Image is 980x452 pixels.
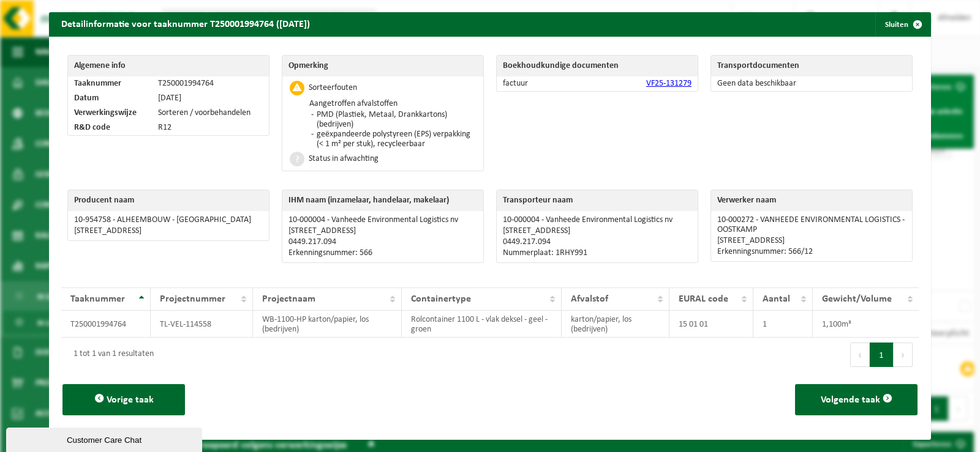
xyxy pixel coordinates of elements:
td: 1,100m³ [813,311,919,338]
li: PMD (Plastiek, Metaal, Drankkartons) (bedrijven) [314,110,476,130]
td: 15 01 01 [669,311,753,338]
span: Projectnummer [160,294,225,304]
p: 0449.217.094 [503,237,692,247]
button: Previous [850,343,870,367]
td: Verwerkingswijze [68,106,152,120]
div: Status in afwachting [309,155,379,163]
td: 1 [753,311,813,338]
th: Transporteur naam [497,190,698,211]
th: IHM naam (inzamelaar, handelaar, makelaar) [282,190,483,211]
p: 0449.217.094 [288,237,477,247]
div: Sorteerfouten [309,84,357,92]
th: Transportdocumenten [711,56,889,76]
td: Geen data beschikbaar [711,76,912,91]
td: R12 [152,120,269,135]
td: Sorteren / voorbehandelen [152,106,269,120]
button: Volgende taak [795,384,918,415]
button: Next [894,343,913,367]
p: 10-954758 - ALHEEMBOUW - [GEOGRAPHIC_DATA] [74,215,263,225]
td: Rolcontainer 1100 L - vlak deksel - geel - groen [402,311,562,338]
div: 1 tot 1 van 1 resultaten [67,344,154,366]
span: Aantal [763,294,790,304]
th: Verwerker naam [711,190,912,211]
button: 1 [870,343,894,367]
h2: Detailinformatie voor taaknummer T250001994764 ([DATE]) [49,12,322,35]
button: Sluiten [875,12,930,37]
th: Producent naam [68,190,269,211]
span: Taaknummer [70,294,125,304]
a: VF25-131279 [646,79,692,88]
span: Volgende taak [821,395,880,405]
td: R&D code [68,120,152,135]
td: factuur [497,76,576,91]
p: [STREET_ADDRESS] [288,226,477,236]
p: [STREET_ADDRESS] [503,226,692,236]
iframe: chat widget [6,425,205,452]
th: Boekhoudkundige documenten [497,56,698,76]
td: T250001994764 [61,311,151,338]
p: Erkenningsnummer: 566 [288,248,477,258]
td: karton/papier, los (bedrijven) [562,311,669,338]
p: [STREET_ADDRESS] [717,236,906,246]
p: [STREET_ADDRESS] [74,226,263,236]
th: Opmerking [282,56,483,76]
td: TL-VEL-114558 [151,311,252,338]
span: Projectnaam [262,294,315,304]
td: WB-1100-HP karton/papier, los (bedrijven) [253,311,402,338]
p: 10-000272 - VANHEEDE ENVIRONMENTAL LOGISTICS - OOSTKAMP [717,215,906,235]
span: Containertype [411,294,471,304]
p: Nummerplaat: 1RHY991 [503,248,692,258]
p: Erkenningsnummer: 566/12 [717,247,906,257]
p: 10-000004 - Vanheede Environmental Logistics nv [288,215,477,225]
span: Gewicht/Volume [822,294,892,304]
span: Afvalstof [571,294,608,304]
li: geëxpandeerde polystyreen (EPS) verpakking (< 1 m² per stuk), recycleerbaar [314,130,476,149]
span: EURAL code [679,294,728,304]
td: Datum [68,91,152,106]
td: Taaknummer [68,76,152,91]
span: Vorige taak [107,395,154,405]
td: T250001994764 [152,76,269,91]
button: Vorige taak [62,384,185,415]
th: Algemene info [68,56,269,76]
td: [DATE] [152,91,269,106]
p: Aangetroffen afvalstoffen [309,99,476,109]
p: 10-000004 - Vanheede Environmental Logistics nv [503,215,692,225]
